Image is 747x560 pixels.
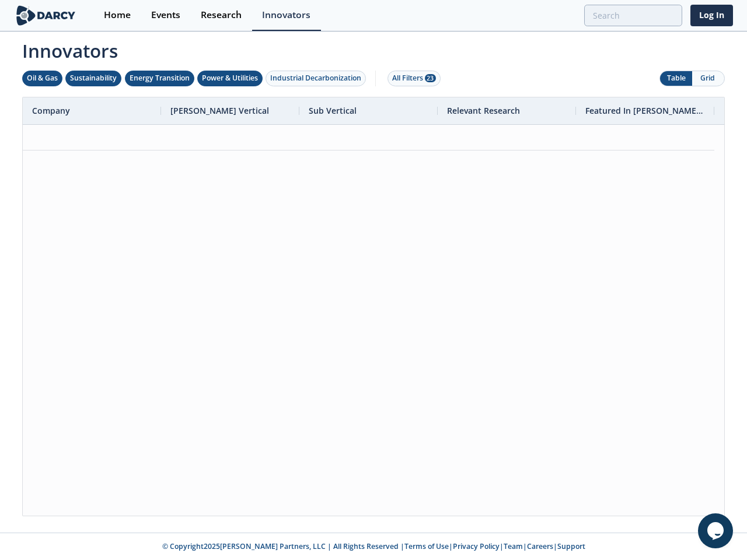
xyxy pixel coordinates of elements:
span: Company [32,105,70,116]
div: Industrial Decarbonization [270,73,361,83]
a: Careers [527,541,553,551]
span: Sub Vertical [309,105,357,116]
img: logo-wide.svg [14,5,78,26]
span: Relevant Research [447,105,520,116]
div: Home [104,10,131,20]
div: Innovators [262,10,310,20]
button: Grid [692,71,724,86]
span: Innovators [14,33,733,64]
a: Terms of Use [404,541,449,551]
div: Oil & Gas [27,73,58,83]
span: 23 [425,74,436,82]
button: Sustainability [65,71,121,86]
a: Log In [690,5,733,26]
button: Table [660,71,692,86]
button: Power & Utilities [197,71,263,86]
a: Privacy Policy [453,541,500,551]
button: All Filters 23 [388,71,441,86]
a: Support [557,541,585,551]
div: Power & Utilities [202,73,258,83]
span: Featured In [PERSON_NAME] Live [585,105,705,116]
span: [PERSON_NAME] Vertical [170,105,269,116]
input: Advanced Search [584,5,682,26]
div: Research [201,10,242,20]
iframe: chat widget [698,513,735,548]
div: All Filters [392,73,436,83]
a: Team [504,541,523,551]
div: Sustainability [70,73,117,83]
div: Events [151,10,180,20]
button: Oil & Gas [22,71,62,86]
p: © Copyright 2025 [PERSON_NAME] Partners, LLC | All Rights Reserved | | | | | [16,541,731,552]
button: Energy Transition [125,71,194,86]
button: Industrial Decarbonization [266,71,366,86]
div: Energy Transition [130,73,190,83]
